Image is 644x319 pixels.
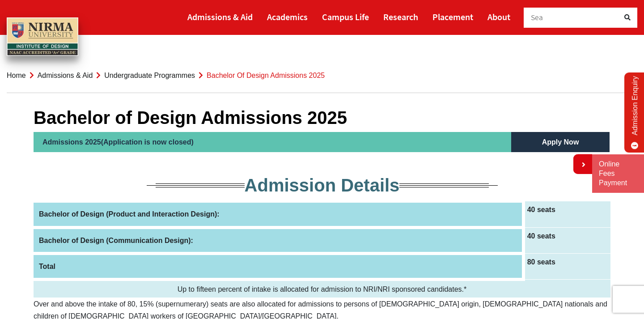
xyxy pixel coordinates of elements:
img: main_logo [7,17,78,56]
h2: Admissions 2025(Application is now closed) [34,132,511,152]
th: Total [34,253,523,279]
span: Bachelor of Design Admissions 2025 [207,72,325,79]
td: 80 seats [523,253,610,279]
h5: Apply Now [511,132,610,152]
th: Bachelor of Design (Product and Interaction Design): [34,201,523,227]
a: Undergraduate Programmes [104,72,195,79]
a: Home [7,72,26,79]
nav: breadcrumb [7,58,637,93]
td: 40 seats [523,201,610,227]
a: Placement [432,8,473,26]
span: Admission Details [245,175,400,195]
a: About [487,8,510,26]
th: Bachelor of Design (Communication Design): [34,227,523,253]
td: Up to fifteen percent of intake is allocated for admission to NRI/NRI sponsored candidates. [34,279,610,298]
h1: Bachelor of Design Admissions 2025 [34,107,610,128]
a: Online Fees Payment [599,160,637,187]
span: Sea [531,13,543,22]
a: Academics [267,8,308,26]
a: Admissions & Aid [187,8,253,26]
a: Research [383,8,418,26]
a: Admissions & Aid [38,72,93,79]
a: Campus Life [322,8,369,26]
td: 40 seats [523,227,610,253]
